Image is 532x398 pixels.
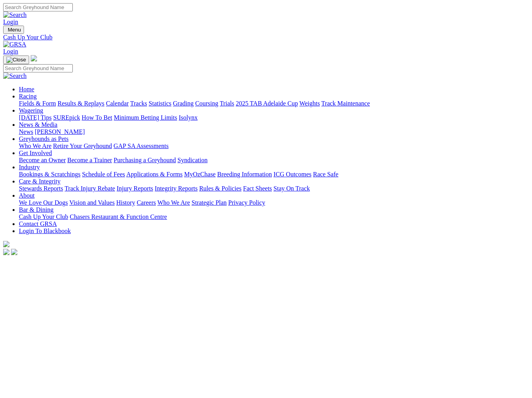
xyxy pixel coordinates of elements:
[70,213,167,220] a: Chasers Restaurant & Function Centre
[19,192,35,199] a: About
[19,93,37,100] a: Racing
[19,185,529,192] div: Care & Integrity
[236,100,298,107] a: 2025 TAB Adelaide Cup
[19,114,529,121] div: Wagering
[8,27,21,33] span: Menu
[220,100,234,107] a: Trials
[19,135,68,142] a: Greyhounds as Pets
[199,185,242,192] a: Rules & Policies
[19,213,529,220] div: Bar & Dining
[19,100,529,107] div: Racing
[313,171,338,178] a: Race Safe
[3,249,9,255] img: facebook.svg
[19,86,34,93] a: Home
[11,249,17,255] img: twitter.svg
[19,206,54,213] a: Bar & Dining
[3,3,73,11] input: Search
[19,228,71,234] a: Login To Blackbook
[19,178,61,185] a: Care & Integrity
[3,48,18,55] a: Login
[19,114,52,121] a: [DATE] Tips
[82,171,125,178] a: Schedule of Fees
[19,150,52,156] a: Get Involved
[19,128,33,135] a: News
[177,157,207,163] a: Syndication
[157,199,190,206] a: Who We Are
[195,100,218,107] a: Coursing
[19,164,40,170] a: Industry
[114,114,177,121] a: Minimum Betting Limits
[3,26,24,34] button: Toggle navigation
[35,128,85,135] a: [PERSON_NAME]
[126,171,183,178] a: Applications & Forms
[53,143,112,149] a: Retire Your Greyhound
[3,34,529,41] a: Cash Up Your Club
[149,100,172,107] a: Statistics
[184,171,216,178] a: MyOzChase
[179,114,198,121] a: Isolynx
[137,199,156,206] a: Careers
[299,100,320,107] a: Weights
[6,57,26,63] img: Close
[82,114,113,121] a: How To Bet
[273,171,311,178] a: ICG Outcomes
[114,143,169,149] a: GAP SA Assessments
[3,11,27,19] img: Search
[53,114,80,121] a: SUREpick
[19,143,52,149] a: Who We Are
[321,100,370,107] a: Track Maintenance
[19,213,68,220] a: Cash Up Your Club
[19,171,80,178] a: Bookings & Scratchings
[19,100,56,107] a: Fields & Form
[19,157,66,163] a: Become an Owner
[173,100,194,107] a: Grading
[19,220,57,227] a: Contact GRSA
[3,241,9,247] img: logo-grsa-white.png
[116,185,153,192] a: Injury Reports
[106,100,129,107] a: Calendar
[67,157,112,163] a: Become a Trainer
[3,64,73,72] input: Search
[19,171,529,178] div: Industry
[3,19,18,25] a: Login
[69,199,115,206] a: Vision and Values
[65,185,115,192] a: Track Injury Rebate
[57,100,104,107] a: Results & Replays
[228,199,265,206] a: Privacy Policy
[19,199,529,206] div: About
[19,199,68,206] a: We Love Our Dogs
[19,157,529,164] div: Get Involved
[31,55,37,61] img: logo-grsa-white.png
[19,185,63,192] a: Stewards Reports
[19,107,43,114] a: Wagering
[19,128,529,135] div: News & Media
[155,185,198,192] a: Integrity Reports
[116,199,135,206] a: History
[3,41,26,48] img: GRSA
[273,185,310,192] a: Stay On Track
[217,171,272,178] a: Breeding Information
[19,121,57,128] a: News & Media
[3,72,27,80] img: Search
[243,185,272,192] a: Fact Sheets
[192,199,227,206] a: Strategic Plan
[19,143,529,150] div: Greyhounds as Pets
[130,100,147,107] a: Tracks
[114,157,176,163] a: Purchasing a Greyhound
[3,56,29,64] button: Toggle navigation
